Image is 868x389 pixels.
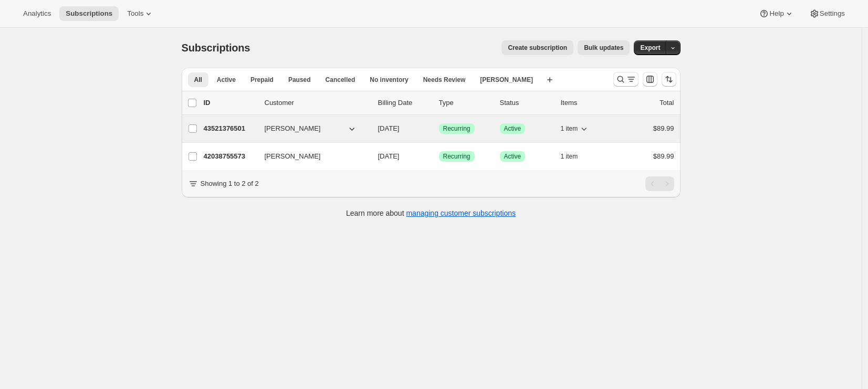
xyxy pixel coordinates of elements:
[204,98,674,108] div: IDCustomerBilling DateTypeStatusItemsTotal
[640,44,660,52] span: Export
[204,123,256,134] p: 43521376501
[645,176,674,191] nav: Pagination
[194,76,202,84] span: All
[17,6,57,21] button: Analytics
[443,124,470,133] span: Recurring
[258,148,363,165] button: [PERSON_NAME]
[561,152,578,161] span: 1 item
[326,76,355,84] span: Cancelled
[217,76,236,84] span: Active
[258,120,363,137] button: [PERSON_NAME]
[288,76,311,84] span: Paused
[578,40,630,55] button: Bulk updates
[423,76,466,84] span: Needs Review
[121,6,160,21] button: Tools
[541,72,558,87] button: Create new view
[643,72,657,87] button: Customize table column order and visibility
[561,121,590,136] button: 1 item
[265,151,321,162] span: [PERSON_NAME]
[634,40,666,55] button: Export
[613,72,639,87] button: Search and filter results
[59,6,119,21] button: Subscriptions
[504,152,521,161] span: Active
[439,98,491,108] div: Type
[406,209,516,217] a: managing customer subscriptions
[66,9,112,18] span: Subscriptions
[182,42,250,54] span: Subscriptions
[662,72,676,87] button: Sort the results
[250,76,274,84] span: Prepaid
[504,124,521,133] span: Active
[346,208,516,218] p: Learn more about
[561,149,590,164] button: 1 item
[265,98,370,108] p: Customer
[500,98,552,108] p: Status
[480,76,533,84] span: [PERSON_NAME]
[508,44,567,52] span: Create subscription
[653,152,674,160] span: $89.99
[127,9,143,18] span: Tools
[265,123,321,134] span: [PERSON_NAME]
[204,121,674,136] div: 43521376501[PERSON_NAME][DATE]SuccessRecurringSuccessActive1 item$89.99
[752,6,800,21] button: Help
[378,98,431,108] p: Billing Date
[378,152,400,160] span: [DATE]
[820,9,845,18] span: Settings
[23,9,51,18] span: Analytics
[584,44,623,52] span: Bulk updates
[660,98,674,108] p: Total
[803,6,851,21] button: Settings
[653,124,674,132] span: $89.99
[561,98,613,108] div: Items
[204,149,674,164] div: 42038755573[PERSON_NAME][DATE]SuccessRecurringSuccessActive1 item$89.99
[378,124,400,132] span: [DATE]
[561,124,578,133] span: 1 item
[443,152,470,161] span: Recurring
[204,98,256,108] p: ID
[201,178,259,189] p: Showing 1 to 2 of 2
[769,9,783,18] span: Help
[204,151,256,162] p: 42038755573
[501,40,573,55] button: Create subscription
[370,76,408,84] span: No inventory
